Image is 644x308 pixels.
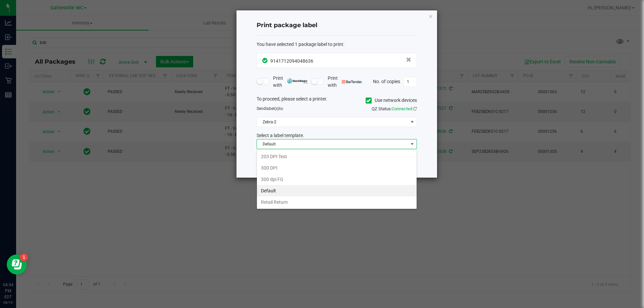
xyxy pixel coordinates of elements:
h4: Print package label [257,21,417,30]
span: QZ Status: [372,106,417,111]
span: 9141712094048636 [270,58,313,64]
span: Send to: [257,106,284,111]
li: Default [257,185,417,196]
span: label(s) [266,106,279,111]
span: No. of copies [373,78,400,84]
span: Print with [273,75,308,89]
span: Default [257,139,408,149]
div: Select a label template. [252,132,422,139]
iframe: Resource center [7,254,27,274]
span: You have selected 1 package label to print [257,42,343,47]
span: In Sync [262,57,269,64]
div: : [257,41,417,48]
div: To proceed, please select a printer. [252,96,422,106]
li: 203 DPI Test [257,151,417,162]
li: 300 dpi FG [257,174,417,185]
span: Connected [392,106,412,111]
label: Use network devices [366,97,417,104]
li: Retail Return [257,196,417,208]
img: bartender.png [342,80,362,83]
li: 300 DPI [257,162,417,174]
span: Zebra-2 [257,117,408,127]
img: mark_magic_cybra.png [287,78,308,83]
span: Print with [328,75,362,89]
iframe: Resource center unread badge [20,253,28,261]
